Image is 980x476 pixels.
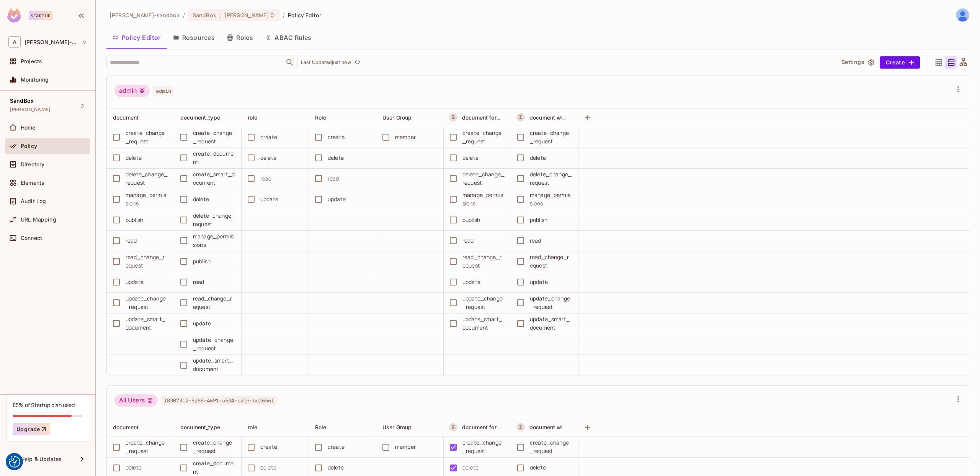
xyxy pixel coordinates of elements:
div: update [328,195,346,204]
div: update [530,278,548,286]
span: Role [315,114,327,121]
span: role [248,114,258,121]
span: User Group [382,114,412,121]
div: create_change_request [530,129,572,146]
div: admin [114,85,150,97]
div: read_change_request [126,253,168,270]
div: update_change_request [193,336,235,353]
div: update_smart_document [193,356,235,373]
div: create_change_request [530,438,572,455]
span: document [113,114,139,121]
div: All Users [114,394,158,407]
div: publish [462,216,480,224]
div: create_change_request [462,438,505,455]
div: manage_permissions [126,191,168,208]
div: delete [193,195,209,204]
div: publish [193,257,211,266]
div: update_change_request [462,294,505,311]
div: create_change_request [126,129,168,146]
div: delete [126,154,142,162]
span: Role [315,424,327,430]
button: Upgrade [13,423,50,435]
button: refresh [353,58,362,67]
button: A Resource Set is a dynamically conditioned resource, defined by real-time criteria. [516,113,525,121]
button: Resources [167,28,221,47]
span: admin [153,86,174,96]
span: User Group [382,424,412,430]
span: SandBox [193,11,216,19]
span: Workspace: alex-trustflight-sandbox [24,39,78,45]
span: document for owner [462,423,514,431]
div: delete [328,463,344,472]
div: read [328,174,339,183]
div: delete [462,463,479,472]
div: delete [530,463,546,472]
img: James Duncan [956,9,969,21]
span: : [219,12,222,18]
div: Startup [29,11,52,20]
div: publish [530,216,547,224]
span: Projects [21,58,42,64]
span: document_type [180,424,220,430]
span: Audit Log [21,198,46,204]
div: read [530,236,541,245]
div: member [395,133,416,141]
div: create [260,133,277,141]
div: create_smart_document [193,170,235,187]
div: delete [260,463,276,472]
span: document [113,424,139,430]
div: read [462,236,474,245]
div: update [462,278,480,286]
div: read_change_request [530,253,572,270]
div: manage_permissions [193,232,235,249]
span: document for owner [462,114,514,121]
span: Policy [21,143,37,149]
div: update [260,195,278,204]
button: Open [284,57,295,68]
div: manage_permissions [462,191,505,208]
div: create_document [193,459,235,476]
span: Directory [21,161,44,167]
div: create_document [193,149,235,166]
div: member [395,443,416,451]
div: create_change_request [193,438,235,455]
button: A Resource Set is a dynamically conditioned resource, defined by real-time criteria. [449,113,457,121]
span: document_type [180,114,220,121]
div: delete [530,154,546,162]
button: ABAC Rules [259,28,318,47]
div: update [193,319,211,328]
span: Click to refresh data [351,58,362,67]
div: update_smart_document [126,315,168,332]
li: / [283,11,285,19]
div: delete [462,154,479,162]
span: [PERSON_NAME] [224,11,269,19]
span: Help & Updates [21,456,62,462]
span: role [248,424,258,430]
span: Home [21,125,36,131]
span: Elements [21,180,44,186]
div: delete_change_request [530,170,572,187]
span: document with id global [529,423,593,431]
img: Revisit consent button [9,456,20,468]
div: read_change_request [462,253,505,270]
div: create_change_request [126,438,168,455]
span: the active workspace [109,11,180,19]
div: update_change_request [530,294,572,311]
div: manage_permissions [530,191,572,208]
span: Monitoring [21,77,49,83]
img: SReyMgAAAABJRU5ErkJggg== [7,8,21,23]
div: publish [126,216,143,224]
span: document with id global [529,114,593,121]
div: create [328,443,345,451]
div: create_change_request [462,129,505,146]
span: Policy Editor [288,11,322,19]
div: update [126,278,144,286]
div: delete [260,154,276,162]
span: Connect [21,235,42,241]
div: delete [126,463,142,472]
span: A [8,36,21,48]
button: A Resource Set is a dynamically conditioned resource, defined by real-time criteria. [449,423,457,432]
div: delete [328,154,344,162]
p: Last Updated just now [301,59,351,66]
span: f8307312-8268-4691-a534-b203dbe2656f [161,396,277,405]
